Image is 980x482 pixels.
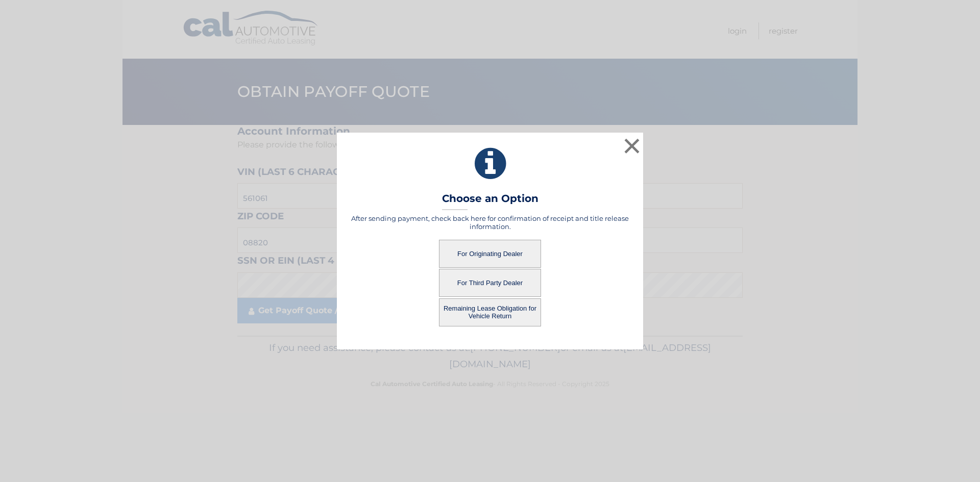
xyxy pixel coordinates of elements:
[622,136,642,156] button: ×
[442,192,538,210] h3: Choose an Option
[439,240,541,268] button: For Originating Dealer
[350,214,630,231] h5: After sending payment, check back here for confirmation of receipt and title release information.
[439,298,541,326] button: Remaining Lease Obligation for Vehicle Return
[439,269,541,297] button: For Third Party Dealer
